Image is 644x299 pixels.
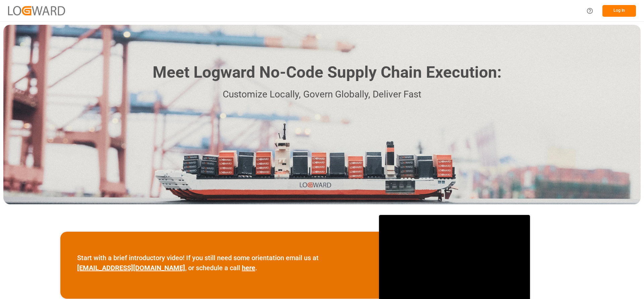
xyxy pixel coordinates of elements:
[153,61,501,84] h1: Meet Logward No-Code Supply Chain Execution:
[77,253,362,273] p: Start with a brief introductory video! If you still need some orientation email us at , or schedu...
[582,3,597,18] button: Help Center
[8,6,65,15] img: Logward_new_orange.png
[143,87,501,102] p: Customize Locally, Govern Globally, Deliver Fast
[242,264,255,272] a: here
[602,5,636,17] button: Log In
[77,264,185,272] a: [EMAIL_ADDRESS][DOMAIN_NAME]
